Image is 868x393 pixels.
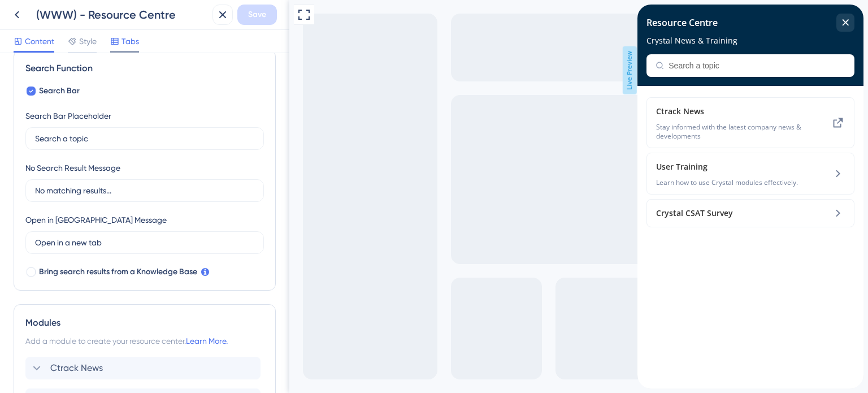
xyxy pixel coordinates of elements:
div: Ctrack News [25,357,264,379]
input: Search a topic [31,57,208,66]
span: Style [79,34,97,48]
input: Search a topic [35,132,254,145]
span: Tabs [121,34,139,48]
span: Learn how to use Crystal modules effectively. [19,174,170,183]
span: Add a module to create your resource center. [25,336,186,346]
input: No matching results... [35,184,254,197]
a: Learn More. [186,336,228,346]
span: User Training [19,156,151,169]
div: No Search Result Message [25,161,120,175]
div: (WWW) - Resource Centre [36,7,208,23]
span: Save [248,8,266,21]
div: 3 [100,6,103,15]
span: Search Bar [39,84,80,98]
div: User Training [19,156,170,183]
div: Search Function [25,62,264,75]
button: Save [237,5,277,25]
span: Bring search results from a Knowledge Base [39,265,197,279]
span: Content [25,34,54,48]
div: Ctrack News [19,100,170,136]
span: Resource Centre [9,10,80,27]
input: Open in a new tab [35,236,254,249]
span: Stay informed with the latest company news & developments [19,118,170,136]
span: Crystal News & Training [9,32,100,41]
span: Crystal CSAT Survey [19,202,170,215]
div: Modules [25,316,264,330]
span: Ctrack News [19,100,170,114]
span: Live Preview [333,46,348,94]
span: Ctrack News [50,361,103,375]
div: close resource center [199,9,217,27]
div: Open in [GEOGRAPHIC_DATA] Message [25,213,167,227]
span: Resource Centre [27,3,93,16]
div: Search Bar Placeholder [25,109,111,123]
